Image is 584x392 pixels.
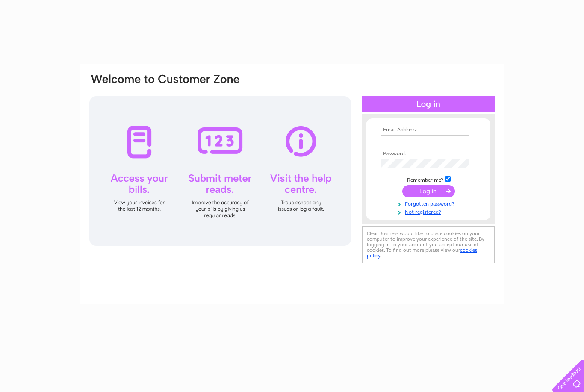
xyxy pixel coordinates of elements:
[367,247,477,259] a: cookies policy
[379,175,478,183] td: Remember me?
[379,151,478,157] th: Password:
[381,207,478,215] a: Not registered?
[402,185,455,197] input: Submit
[381,199,478,207] a: Forgotten password?
[362,226,495,263] div: Clear Business would like to place cookies on your computer to improve your experience of the sit...
[379,127,478,133] th: Email Address:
